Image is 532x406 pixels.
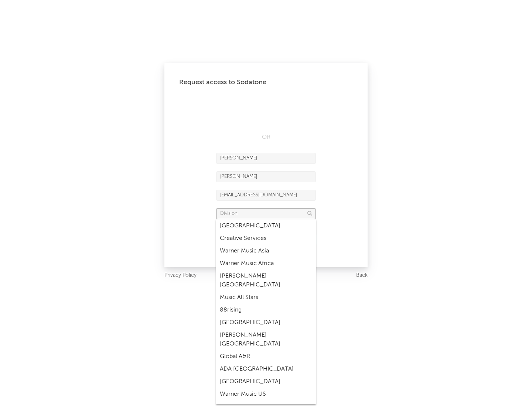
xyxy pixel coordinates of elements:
[216,190,316,201] input: Email
[356,271,368,280] a: Back
[216,363,316,375] div: ADA [GEOGRAPHIC_DATA]
[216,171,316,182] input: Last Name
[216,388,316,400] div: Warner Music US
[216,245,316,257] div: Warner Music Asia
[216,304,316,316] div: 88rising
[179,78,353,87] div: Request access to Sodatone
[216,133,316,142] div: OR
[216,232,316,245] div: Creative Services
[216,153,316,164] input: First Name
[216,220,316,232] div: [GEOGRAPHIC_DATA]
[216,350,316,363] div: Global A&R
[216,291,316,304] div: Music All Stars
[164,271,197,280] a: Privacy Policy
[216,316,316,329] div: [GEOGRAPHIC_DATA]
[216,329,316,350] div: [PERSON_NAME] [GEOGRAPHIC_DATA]
[216,270,316,291] div: [PERSON_NAME] [GEOGRAPHIC_DATA]
[216,208,316,219] input: Division
[216,257,316,270] div: Warner Music Africa
[216,375,316,388] div: [GEOGRAPHIC_DATA]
